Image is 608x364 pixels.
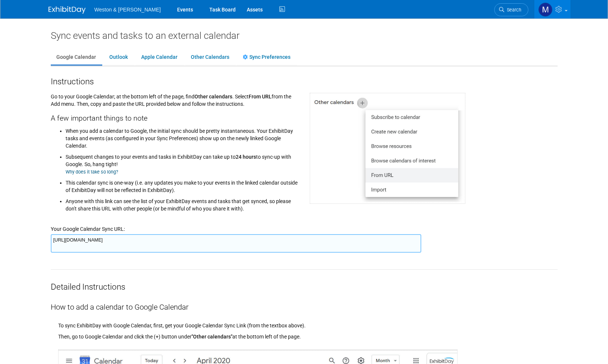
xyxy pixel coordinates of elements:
[51,234,421,253] textarea: [URL][DOMAIN_NAME]
[58,329,558,340] div: Then, go to Google Calendar and click the (+) button under at the bottom left of the page.
[66,175,299,194] li: This calendar sync is one-way (i.e. any updates you make to your events in the linked calendar ou...
[51,74,558,87] div: Instructions
[49,6,86,14] img: ExhibitDay
[494,3,528,16] a: Search
[94,7,161,13] span: Weston & [PERSON_NAME]
[51,30,558,41] div: Sync events and tasks to an external calendar
[504,7,521,13] span: Search
[66,149,299,175] li: Subsequent changes to your events and tasks in ExhibitDay can take up to to sync-up with Google. ...
[136,50,183,64] a: Apple Calendar
[51,216,558,233] div: Your Google Calendar Sync URL:
[310,93,465,204] img: Google Calendar screen shot for adding external calendar
[51,108,299,124] div: A few important things to note
[185,50,235,64] a: Other Calendars
[104,50,133,64] a: Outlook
[66,125,299,149] li: When you add a calendar to Google, the initial sync should be pretty instantaneous. Your ExhibitD...
[58,313,558,329] div: To sync ExhibitDay with Google Calendar, first, get your Google Calendar Sync Link (from the text...
[192,334,232,340] span: "Other calendars"
[195,94,232,100] span: Other calendars
[66,169,118,175] a: Why does it take so long?
[249,94,272,100] span: From URL
[66,194,299,212] li: Anyone with this link can see the list of your ExhibitDay events and tasks that get synced, so pl...
[236,154,256,160] span: 24 hours
[51,270,558,293] div: Detailed Instructions
[45,87,304,216] div: Go to your Google Calendar; at the bottom left of the page, find . Select from the Add menu. Then...
[237,50,296,64] a: Sync Preferences
[51,50,102,64] a: Google Calendar
[538,3,552,17] img: Mary Ann Trujillo
[51,293,558,313] div: How to add a calendar to Google Calendar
